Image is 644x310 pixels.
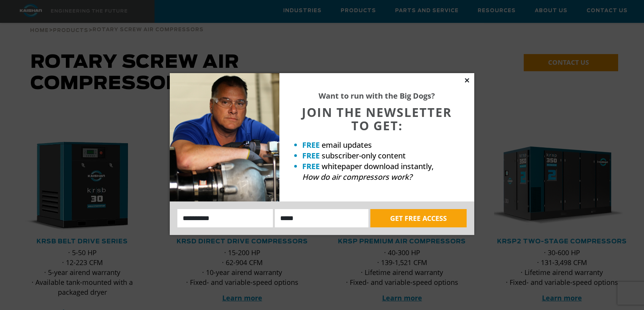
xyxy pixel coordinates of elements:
button: GET FREE ACCESS [370,209,467,227]
input: Name: [177,209,273,227]
strong: FREE [302,161,320,171]
strong: Want to run with the Big Dogs? [319,91,435,101]
button: Close [464,77,470,84]
span: email updates [322,140,372,150]
input: Email [275,209,368,227]
em: How do air compressors work? [302,172,412,182]
span: JOIN THE NEWSLETTER TO GET: [302,104,452,134]
strong: FREE [302,140,320,150]
strong: FREE [302,150,320,161]
span: subscriber-only content [322,150,406,161]
span: whitepaper download instantly, [322,161,434,171]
